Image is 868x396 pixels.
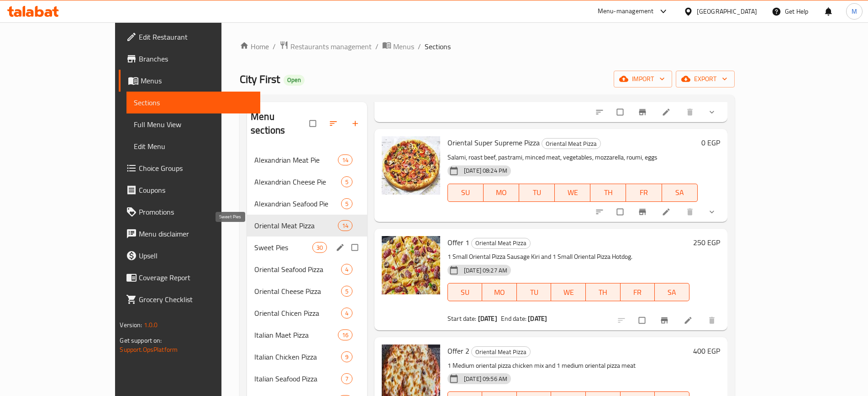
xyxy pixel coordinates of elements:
[382,41,414,52] a: Menus
[144,319,158,331] span: 1.0.0
[589,102,611,122] button: sort-choices
[447,136,540,149] span: Oriental Super Supreme Pizza
[614,71,672,87] button: import
[120,334,162,346] span: Get support on:
[393,41,414,52] span: Menus
[693,236,720,249] h6: 250 EGP
[139,163,253,174] span: Choice Groups
[126,92,260,113] a: Sections
[341,176,352,187] div: items
[341,351,352,362] div: items
[254,198,341,209] span: Alexandrian Seafood Pie
[654,310,676,330] button: Branch-specific-item
[254,351,341,362] span: Italian Chicken Pizza
[594,186,622,199] span: TH
[697,6,757,16] div: [GEOGRAPHIC_DATA]
[254,220,338,231] span: Oriental Meat Pizza
[342,287,352,296] span: 5
[338,154,352,165] div: items
[852,6,857,16] span: M
[447,344,469,358] span: Offer 2
[247,346,367,368] div: Italian Chicken Pizza9
[523,186,551,199] span: TU
[304,115,323,132] span: Select all sections
[126,113,260,135] a: Full Menu View
[418,41,421,52] li: /
[254,329,338,340] span: Italian Maet Pizza
[662,184,698,202] button: SA
[501,313,526,324] span: End date:
[284,75,305,86] div: Open
[707,108,716,117] svg: Show Choices
[247,237,367,258] div: Sweet Pies30edit
[247,302,367,324] div: Oriental Chicen Pizza4
[139,206,253,217] span: Promotions
[680,102,702,122] button: delete
[382,236,440,294] img: Offer 1
[447,313,477,324] span: Start date:
[542,139,600,149] span: Oriental Meat Pizza
[141,75,253,86] span: Menus
[460,266,511,275] span: [DATE] 09:27 AM
[621,73,665,85] span: import
[630,186,658,199] span: FR
[611,103,631,121] span: Select to update
[119,201,260,223] a: Promotions
[472,238,530,248] span: Oriental Meat Pizza
[247,280,367,302] div: Oriental Cheese Pizza5
[632,202,654,222] button: Branch-specific-item
[452,286,479,299] span: SU
[460,375,511,383] span: [DATE] 09:56 AM
[702,202,724,222] button: show more
[119,179,260,201] a: Coupons
[655,283,689,301] button: SA
[632,102,654,122] button: Branch-specific-item
[701,136,720,149] h6: 0 EGP
[342,309,352,318] span: 4
[247,324,367,346] div: Italian Maet Pizza16
[460,166,511,175] span: [DATE] 08:24 PM
[254,154,338,165] span: Alexandrian Meat Pie
[312,242,327,253] div: items
[119,48,260,70] a: Branches
[313,243,326,252] span: 30
[521,286,548,299] span: TU
[254,242,312,253] span: Sweet Pies
[247,171,367,193] div: Alexandrian Cheese Pie5
[334,242,348,253] button: edit
[254,264,341,275] span: Oriental Seafood Pizza
[338,221,352,230] span: 14
[342,375,352,383] span: 7
[247,215,367,237] div: Oriental Meat Pizza14
[598,6,654,17] div: Menu-management
[134,141,253,152] span: Edit Menu
[254,286,341,297] span: Oriental Cheese Pizza
[626,184,662,202] button: FR
[284,76,305,84] span: Open
[486,286,513,299] span: MO
[519,184,555,202] button: TU
[338,156,352,165] span: 14
[342,200,352,208] span: 5
[126,135,260,157] a: Edit Menu
[684,316,694,325] a: Edit menu item
[247,149,367,171] div: Alexandrian Meat Pie14
[447,283,482,301] button: SU
[447,236,469,249] span: Offer 1
[611,203,631,221] span: Select to update
[342,178,352,186] span: 5
[290,41,372,52] span: Restaurants management
[676,71,735,87] button: export
[472,347,530,357] span: Oriental Meat Pizza
[558,186,587,199] span: WE
[478,313,497,324] b: [DATE]
[338,220,352,231] div: items
[589,286,617,299] span: TH
[139,250,253,261] span: Upsell
[680,202,702,222] button: delete
[471,238,531,249] div: Oriental Meat Pizza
